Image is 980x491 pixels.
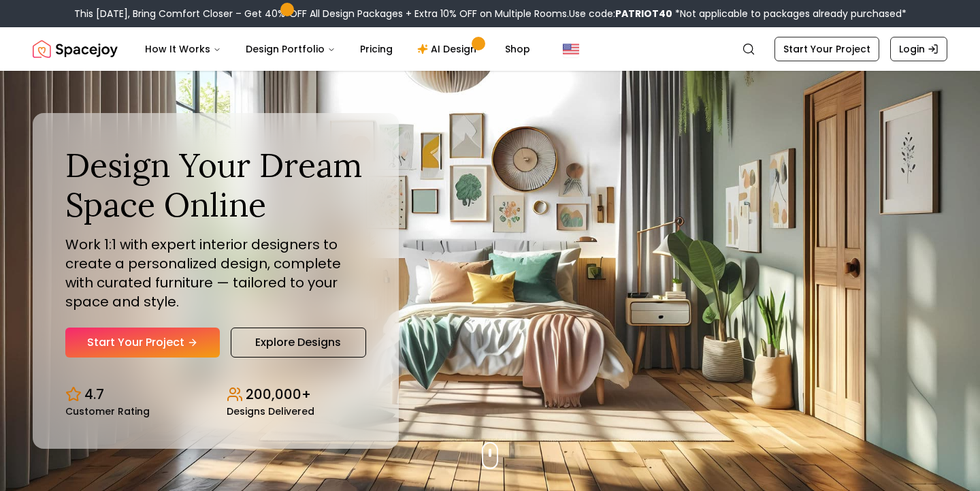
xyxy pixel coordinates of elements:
[246,385,311,404] p: 200,000+
[74,7,906,20] div: This [DATE], Bring Comfort Closer – Get 40% OFF All Design Packages + Extra 10% OFF on Multiple R...
[33,27,947,71] nav: Global
[615,7,672,20] b: PATRIOT40
[235,35,346,63] button: Design Portfolio
[134,35,232,63] button: How It Works
[890,37,947,61] a: Login
[134,35,541,63] nav: Main
[227,407,314,416] small: Designs Delivered
[65,374,366,416] div: Design stats
[65,146,366,224] h1: Design Your Dream Space Online
[774,37,879,61] a: Start Your Project
[65,328,220,358] a: Start Your Project
[33,35,118,63] a: Spacejoy
[84,385,104,404] p: 4.7
[65,407,150,416] small: Customer Rating
[569,7,672,20] span: Use code:
[563,41,579,57] img: United States
[231,328,366,358] a: Explore Designs
[33,35,118,63] img: Spacejoy Logo
[672,7,906,20] span: *Not applicable to packages already purchased*
[406,35,491,63] a: AI Design
[65,235,366,311] p: Work 1:1 with expert interior designers to create a personalized design, complete with curated fu...
[349,35,404,63] a: Pricing
[494,35,541,63] a: Shop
